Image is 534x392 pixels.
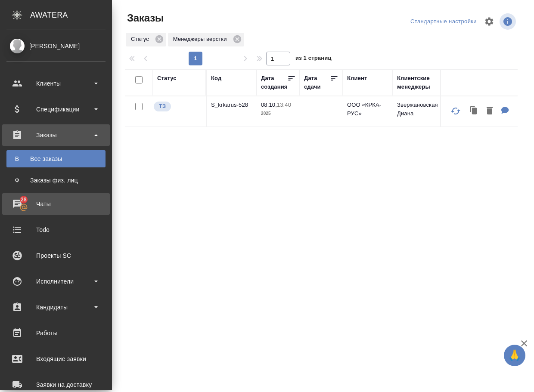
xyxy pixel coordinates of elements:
[6,249,106,262] div: Проекты SC
[261,74,287,91] div: Дата создания
[277,102,291,108] p: 13:40
[507,346,522,364] span: 🙏
[2,245,110,266] a: Проекты SC
[2,322,110,344] a: Работы
[157,74,177,83] div: Статус
[6,378,106,391] div: Заявки на доставку
[6,103,106,116] div: Спецификации
[397,74,438,91] div: Клиентские менеджеры
[211,74,221,83] div: Код
[6,327,106,340] div: Работы
[11,154,101,163] div: Все заказы
[6,41,106,51] div: [PERSON_NAME]
[6,77,106,90] div: Клиенты
[173,35,230,43] p: Менеджеры верстки
[445,101,466,121] button: Обновить
[6,275,106,288] div: Исполнители
[2,348,110,370] a: Входящие заявки
[168,33,244,46] div: Менеджеры верстки
[2,193,110,215] a: 28Чаты
[482,102,497,120] button: Удалить
[131,35,152,43] p: Статус
[6,223,106,236] div: Todo
[159,102,166,111] p: ТЗ
[126,33,166,46] div: Статус
[6,198,106,210] div: Чаты
[504,345,525,366] button: 🙏
[408,15,479,28] div: split button
[500,13,518,30] span: Посмотреть информацию
[211,101,252,109] p: S_krkarus-528
[304,74,330,91] div: Дата сдачи
[347,74,367,83] div: Клиент
[261,102,277,108] p: 08.10,
[6,150,106,167] a: ВВсе заказы
[479,11,500,32] span: Настроить таблицу
[11,176,101,185] div: Заказы физ. лиц
[125,11,164,25] span: Заказы
[295,53,332,65] span: из 1 страниц
[6,172,106,189] a: ФЗаказы физ. лиц
[466,102,482,120] button: Клонировать
[393,96,443,127] td: Звержановская Диана
[6,301,106,314] div: Кандидаты
[30,6,112,24] div: AWATERA
[153,101,202,112] div: Выставляет КМ при отправке заказа на расчет верстке (для тикета) или для уточнения сроков на прои...
[347,101,388,118] p: ООО «КРКА-РУС»
[2,219,110,241] a: Todo
[16,195,32,204] span: 28
[261,109,295,118] p: 2025
[6,129,106,142] div: Заказы
[6,352,106,365] div: Входящие заявки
